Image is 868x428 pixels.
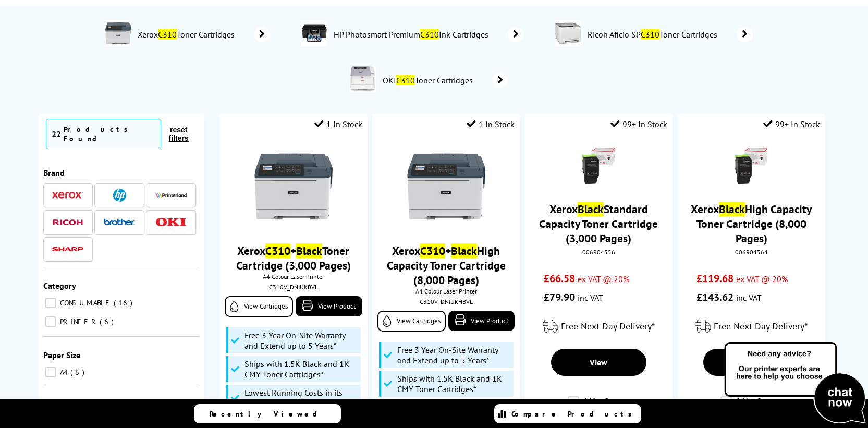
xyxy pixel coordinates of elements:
[45,298,56,308] input: CONSUMABLE 16
[722,340,868,426] img: Open Live Chat window
[511,409,638,419] span: Compare Products
[420,243,445,258] mark: C310
[244,359,358,380] span: Ships with 1.5K Black and 1K CMY Toner Cartridges*
[530,312,667,341] div: modal_delivery
[43,350,80,360] span: Paper Size
[387,243,506,287] a: XeroxC310+BlackHigh Capacity Toner Cartridge (8,000 Pages)
[236,243,351,273] a: XeroxC310+BlackToner Cartridge (3,000 Pages)
[686,248,817,256] div: 006R04364
[544,272,575,285] span: £66.58
[396,75,415,85] mark: C310
[64,125,155,143] div: Products Found
[265,243,290,258] mark: C310
[155,218,187,227] img: OKI
[590,357,607,368] span: View
[52,191,83,199] img: Xerox
[578,274,629,284] span: ex VAT @ 20%
[45,367,56,377] input: A4 6
[551,349,647,376] a: View
[578,202,604,216] mark: Black
[580,148,617,184] img: Xerox-006R04356-Black-Standard-Small.gif
[314,119,362,129] div: 1 In Stock
[720,396,784,416] label: Add to Compare
[733,148,769,184] img: Xerox-006R04364-Black-HC-Small.gif
[296,243,322,258] mark: Black
[683,312,820,341] div: modal_delivery
[333,20,524,48] a: HP Photosmart PremiumC310Ink Cartridges
[137,20,270,48] a: XeroxC310Toner Cartridges
[420,29,439,40] mark: C310
[544,290,575,304] span: £79.90
[137,29,239,40] span: Xerox Toner Cartridges
[407,148,485,226] img: Xerox-C310-Front-Small.jpg
[586,29,722,40] span: Ricoh Aficio SP Toner Cartridges
[736,274,788,284] span: ex VAT @ 20%
[104,218,135,226] img: Brother
[381,75,477,85] span: OKI Toner Cartridges
[691,202,812,246] a: XeroxBlackHigh Capacity Toner Cartridge (8,000 Pages)
[52,129,61,139] span: 22
[586,20,753,48] a: Ricoh Aficio SPC310Toner Cartridges
[161,125,197,143] button: reset filters
[719,202,745,216] mark: Black
[57,298,113,308] span: CONSUMABLE
[57,368,69,377] span: A4
[57,317,99,326] span: PRINTER
[45,316,56,327] input: PRINTER 6
[610,119,667,129] div: 99+ In Stock
[578,292,603,303] span: inc VAT
[225,273,362,280] span: A4 Colour Laser Printer
[43,280,76,291] span: Category
[533,248,665,256] div: 006R04356
[350,66,376,92] img: OKI-C310-conspage.jpg
[100,317,116,326] span: 6
[703,349,799,376] a: View
[377,287,515,295] span: A4 Colour Laser Printer
[210,409,328,419] span: Recently Viewed
[244,387,358,408] span: Lowest Running Costs in its Class
[113,189,126,202] img: HP
[641,29,659,40] mark: C310
[467,119,515,129] div: 1 In Stock
[714,320,808,332] span: Free Next Day Delivery*
[225,296,293,317] a: View Cartridges
[736,292,762,303] span: inc VAT
[763,119,820,129] div: 99+ In Stock
[52,247,83,252] img: Sharp
[158,29,177,40] mark: C310
[696,272,733,285] span: £119.68
[114,298,135,308] span: 16
[301,20,327,46] img: PPC310-conspage.jpg
[296,296,362,316] a: View Product
[105,20,131,46] img: C310V_DNIUK-conspage.jpg
[43,167,65,178] span: Brand
[194,404,341,423] a: Recently Viewed
[155,192,187,198] img: Printerland
[52,219,83,225] img: Ricoh
[381,66,508,94] a: OKIC310Toner Cartridges
[333,29,492,40] span: HP Photosmart Premium Ink Cartridges
[539,202,658,246] a: XeroxBlackStandard Capacity Toner Cartridge (3,000 Pages)
[380,298,512,305] div: C310V_DNIUKHBVL
[227,283,359,291] div: C310V_DNIUKBVL
[377,311,446,332] a: View Cartridges
[494,404,641,423] a: Compare Products
[70,368,87,377] span: 6
[448,311,515,331] a: View Product
[397,345,511,365] span: Free 3 Year On-Site Warranty and Extend up to 5 Years*
[451,243,477,258] mark: Black
[555,20,581,46] img: SPC310-conspage.jpg
[397,373,511,394] span: Ships with 1.5K Black and 1K CMY Toner Cartridges*
[244,330,358,351] span: Free 3 Year On-Site Warranty and Extend up to 5 Years*
[561,320,655,332] span: Free Next Day Delivery*
[254,148,333,226] img: Xerox-C310-Front-Small.jpg
[568,396,631,416] label: Add to Compare
[696,290,733,304] span: £143.62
